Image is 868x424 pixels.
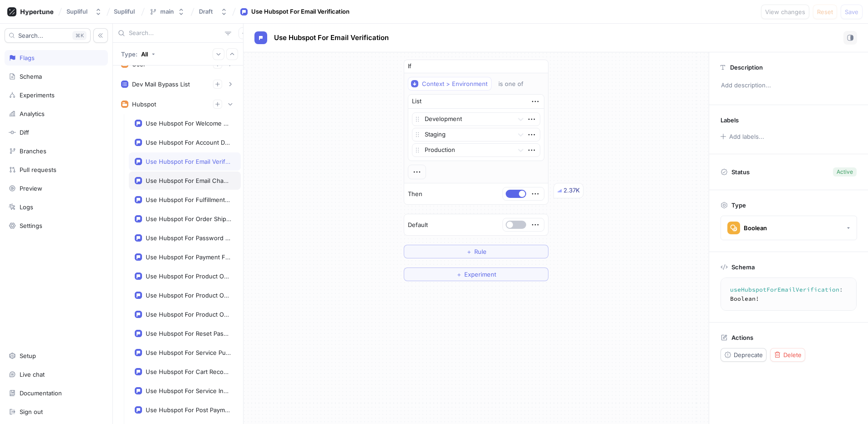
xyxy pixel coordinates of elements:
[20,147,46,155] div: Branches
[783,352,802,358] span: Delete
[114,8,135,15] span: Supliful
[408,190,422,199] p: Then
[731,202,746,209] p: Type
[146,120,231,127] div: Use Hubspot For Welcome After Verification
[845,9,858,15] span: Save
[408,77,492,91] button: Context > Environment
[160,8,174,15] div: main
[474,249,487,254] span: Rule
[422,80,487,88] div: Context > Environment
[146,253,231,261] div: Use Hubspot For Payment Failed
[20,371,45,378] div: Live chat
[63,4,106,19] button: Supliful
[721,216,857,240] button: Boolean
[721,116,739,124] p: Labels
[717,131,766,142] button: Add labels...
[734,352,763,358] span: Deprecate
[5,28,91,43] button: Search...K
[199,8,213,15] div: Draft
[146,368,231,375] div: Use Hubspot For Cart Recovery
[18,33,43,38] span: Search...
[20,352,36,359] div: Setup
[121,50,137,58] p: Type:
[412,97,421,106] div: List
[20,222,42,229] div: Settings
[146,387,231,394] div: Use Hubspot For Service Instructions
[146,158,231,165] div: Use Hubspot For Email Verification
[146,349,231,356] div: Use Hubspot For Service Purchase
[146,406,231,414] div: Use Hubspot For Post Payment Invoice
[408,62,411,71] p: If
[146,330,231,337] div: Use Hubspot For Reset Password
[20,203,33,211] div: Logs
[146,196,231,203] div: Use Hubspot For Fulfillment Rejected
[20,110,45,117] div: Analytics
[729,134,764,140] div: Add labels...
[404,268,548,281] button: ＋Experiment
[118,46,158,62] button: Type: All
[408,221,428,230] p: Default
[20,129,29,136] div: Diff
[765,9,805,15] span: View changes
[129,29,221,38] input: Search...
[494,77,537,91] button: is one of
[404,245,548,258] button: ＋Rule
[744,224,767,232] div: Boolean
[563,186,580,195] div: 2.37K
[213,48,224,60] button: Expand all
[274,34,389,41] span: Use Hubspot For Email Verification
[464,272,496,277] span: Experiment
[226,48,238,60] button: Collapse all
[817,9,833,15] span: Reset
[20,166,56,173] div: Pull requests
[761,5,809,19] button: View changes
[20,408,43,415] div: Sign out
[770,348,805,362] button: Delete
[251,7,350,16] div: Use Hubspot For Email Verification
[20,185,42,192] div: Preview
[466,249,472,254] span: ＋
[141,50,148,58] div: All
[195,4,231,19] button: Draft
[20,389,62,397] div: Documentation
[146,234,231,242] div: Use Hubspot For Password Changed
[456,272,462,277] span: ＋
[20,73,42,80] div: Schema
[146,139,231,146] div: Use Hubspot For Account Deactivation
[813,5,837,19] button: Reset
[132,101,156,108] div: Hubspot
[72,31,86,40] div: K
[730,64,763,71] p: Description
[20,54,35,61] div: Flags
[66,8,87,15] div: Supliful
[498,80,523,88] div: is one of
[146,177,231,184] div: Use Hubspot For Email Change
[731,263,755,271] p: Schema
[146,311,231,318] div: Use Hubspot For Product OOS End
[837,168,853,176] div: Active
[132,81,190,88] div: Dev Mail Bypass List
[731,166,750,178] p: Status
[146,292,231,299] div: Use Hubspot For Product OOS Extend
[841,5,863,19] button: Save
[146,215,231,222] div: Use Hubspot For Order Shipped
[20,91,55,99] div: Experiments
[731,334,753,341] p: Actions
[146,273,231,280] div: Use Hubspot For Product OOS Start
[721,348,766,362] button: Deprecate
[717,78,860,93] p: Add description...
[5,385,108,401] a: Documentation
[146,4,188,19] button: main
